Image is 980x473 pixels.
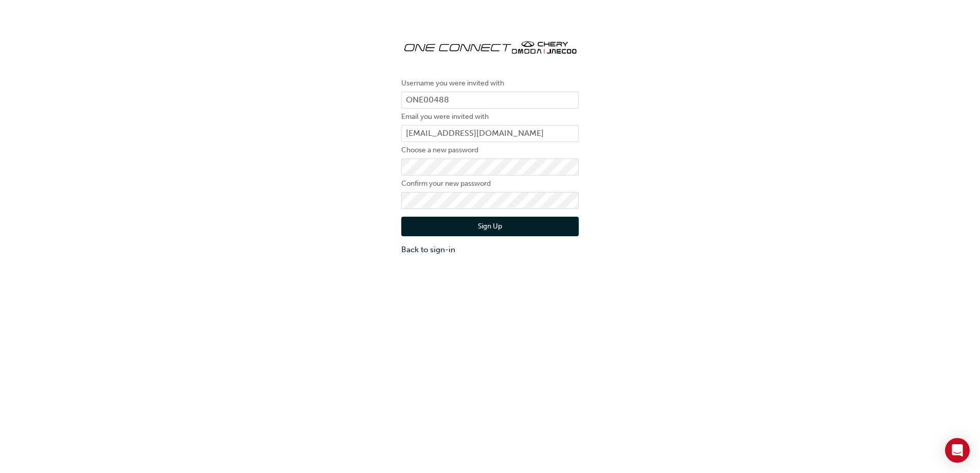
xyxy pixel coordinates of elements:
a: Back to sign-in [401,244,579,256]
label: Confirm your new password [401,178,579,190]
button: Sign Up [401,217,579,236]
label: Choose a new password [401,144,579,156]
input: Username [401,92,579,109]
img: oneconnect [401,31,579,62]
div: Open Intercom Messenger [945,438,970,463]
label: Username you were invited with [401,77,579,90]
label: Email you were invited with [401,111,579,123]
